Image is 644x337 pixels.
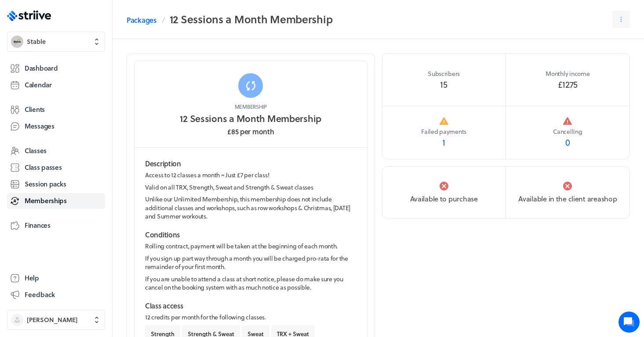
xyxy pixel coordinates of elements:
[7,143,105,159] a: Classes
[87,125,105,132] span: [DATE]
[7,160,105,176] a: Class passes
[12,183,164,193] p: Find an answer quickly
[7,310,105,330] button: [PERSON_NAME]
[25,146,47,155] span: Classes
[27,37,46,46] span: Stable
[145,242,357,251] p: Rolling contract, payment will be taken at the beginning of each month.
[227,126,274,137] h3: £85 per month
[553,127,582,136] span: Cancelling
[7,193,105,209] a: Memberships
[15,96,142,104] h2: Recent conversations
[14,115,31,133] img: US
[619,312,640,333] iframe: gist-messenger-bubble-iframe
[7,102,105,118] a: Clients
[421,127,466,136] span: Failed payments
[7,270,105,286] a: Help
[14,148,162,166] button: New conversation
[7,108,169,141] div: USHi [PERSON_NAME], Thanks for this. I’m hoping I will be all set up on Clubright for the [DATE] ...
[25,273,39,283] span: Help
[145,158,181,168] strong: Description
[36,125,85,133] div: [PERSON_NAME] •
[145,229,180,240] strong: Conditions
[7,32,105,52] button: StableStable
[235,103,267,110] p: Membership
[7,176,105,192] a: Session packs
[513,194,622,204] p: Available in the client area shop
[145,195,357,221] p: Unlike our Unlimited Membership, this membership does not include additional classes and workshop...
[27,315,78,324] span: [PERSON_NAME]
[180,112,321,125] h1: 12 Sessions a Month Membership
[145,183,357,192] p: Valid on all TRX, Strength, Sweat and Strength & Sweat classes
[428,69,460,78] span: Subscribers
[145,254,357,271] p: If you sign up part way through a month you will be charged pro-rata for the remainder of your fi...
[11,36,23,48] img: Stable
[558,78,578,90] span: £1275
[25,163,62,172] span: Class passes
[25,197,157,215] input: Search articles
[170,11,333,28] h2: 12 Sessions a Month Membership
[442,136,445,148] span: 1
[13,52,163,80] h2: We're here to help. Ask us anything!
[546,69,589,78] span: Month ly income
[145,171,357,179] p: Access to 12 classes a month = Just £7 per class!
[382,106,506,159] a: Failed payments1
[565,136,570,148] span: 0
[25,80,52,90] span: Calendar
[142,97,160,103] span: See all
[7,118,105,134] a: Messages
[36,115,153,123] div: Hi [PERSON_NAME], Thanks for this. I’m hoping I will be all set up on Clubright for the [DATE] Ab...
[25,196,67,205] span: Memberships
[7,218,105,233] a: Finances
[145,313,357,322] p: 12 credits per month for the following classes.
[145,275,357,292] p: If you are unable to attend a class at short notice, please do make sure you cancel on the bookin...
[127,11,332,28] nav: Breadcrumb
[440,78,447,90] span: 15
[57,154,106,161] span: New conversation
[7,61,105,76] a: Dashboard
[506,106,629,159] a: Cancelling0
[25,221,51,230] span: Finances
[127,15,156,25] a: Packages
[7,287,105,303] button: Feedback
[382,194,506,204] p: Available to purchase
[13,36,163,50] h1: Hi [PERSON_NAME]
[25,122,55,131] span: Messages
[25,64,58,73] span: Dashboard
[7,77,105,93] a: Calendar
[25,105,45,114] span: Clients
[25,290,55,299] span: Feedback
[145,301,357,311] p: Class access
[25,179,66,189] span: Session packs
